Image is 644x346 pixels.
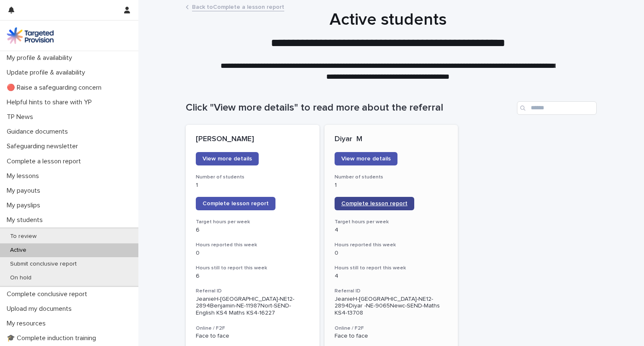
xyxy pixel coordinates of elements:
[196,296,309,317] p: JeanieH-[GEOGRAPHIC_DATA]-NE12-2894Benjamin-NE-11987Nort-SEND-English KS4 Maths KS4-16227
[3,334,103,342] p: 🎓 Complete induction training
[3,201,47,209] p: My payslips
[196,227,309,234] p: 6
[196,288,309,294] h3: Referral ID
[196,135,309,144] p: [PERSON_NAME]
[341,201,408,207] span: Complete lesson report
[335,296,448,317] p: JeanieH-[GEOGRAPHIC_DATA]-NE12-2894Diyar -NE-9065Newc-SEND-Maths KS4-13708
[196,250,309,257] p: 0
[186,102,514,114] h1: Click "View more details" to read more about the referral
[335,333,448,340] p: Face to face
[3,69,92,77] p: Update profile & availability
[7,27,54,44] img: M5nRWzHhSzIhMunXDL62
[3,98,99,106] p: Helpful hints to share with YP
[335,273,448,280] p: 4
[203,201,269,207] span: Complete lesson report
[335,219,448,225] h3: Target hours per week
[196,265,309,271] h3: Hours still to report this week
[196,219,309,225] h3: Target hours per week
[3,320,52,328] p: My resources
[192,2,284,11] a: Back toComplete a lesson report
[335,250,448,257] p: 0
[335,242,448,248] h3: Hours reported this week
[196,242,309,248] h3: Hours reported this week
[3,54,79,62] p: My profile & availability
[335,152,397,165] a: View more details
[3,261,83,268] p: Submit conclusive report
[3,113,40,121] p: TP News
[182,10,593,30] h1: Active students
[3,216,49,224] p: My students
[3,305,78,313] p: Upload my documents
[335,197,414,210] a: Complete lesson report
[3,274,38,281] p: On hold
[335,227,448,234] p: 4
[3,158,88,165] p: Complete a lesson report
[335,325,448,332] h3: Online / F2F
[196,333,309,340] p: Face to face
[3,247,33,254] p: Active
[335,288,448,294] h3: Referral ID
[335,182,448,189] p: 1
[3,290,94,298] p: Complete conclusive report
[196,152,259,165] a: View more details
[335,265,448,271] h3: Hours still to report this week
[3,128,75,136] p: Guidance documents
[196,182,309,189] p: 1
[517,101,597,115] input: Search
[3,233,43,240] p: To review
[335,135,448,144] p: Diyar M
[203,156,252,162] span: View more details
[3,142,85,150] p: Safeguarding newsletter
[341,156,391,162] span: View more details
[196,325,309,332] h3: Online / F2F
[196,197,275,210] a: Complete lesson report
[3,172,46,180] p: My lessons
[196,273,309,280] p: 6
[3,187,47,195] p: My payouts
[196,174,309,181] h3: Number of students
[3,84,108,92] p: 🔴 Raise a safeguarding concern
[335,174,448,181] h3: Number of students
